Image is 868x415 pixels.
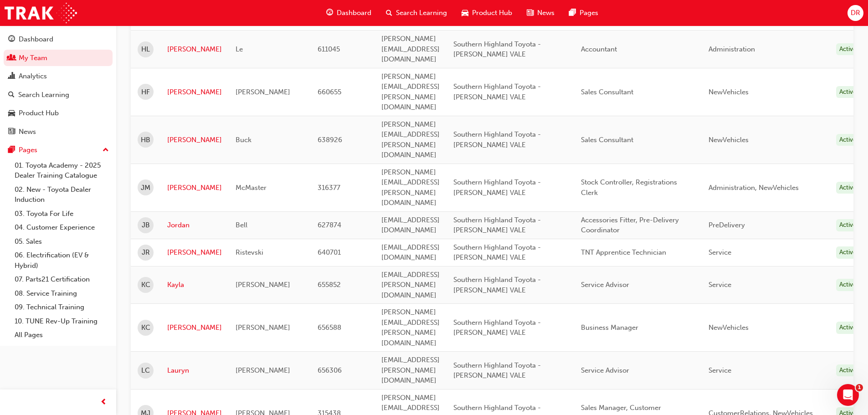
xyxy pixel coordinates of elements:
a: 09. Technical Training [11,300,113,314]
span: Service [709,248,731,256]
span: 627874 [318,221,341,229]
a: pages-iconPages [562,4,606,22]
div: Active [836,86,860,98]
span: [EMAIL_ADDRESS][DOMAIN_NAME] [381,216,440,235]
a: Kayla [167,280,222,290]
span: search-icon [386,7,392,19]
span: NewVehicles [709,136,749,144]
a: 02. New - Toyota Dealer Induction [11,183,113,207]
a: 03. Toyota For Life [11,207,113,221]
span: KC [141,323,150,333]
span: TNT Apprentice Technician [581,248,666,256]
span: Le [236,45,243,53]
span: Southern Highland Toyota - [PERSON_NAME] VALE [453,40,541,59]
span: 660655 [318,88,341,96]
a: Analytics [4,68,113,85]
span: HB [141,135,150,145]
span: Stock Controller, Registrations Clerk [581,178,677,197]
span: Dashboard [337,8,371,18]
span: 611045 [318,45,340,53]
span: [PERSON_NAME][EMAIL_ADDRESS][PERSON_NAME][DOMAIN_NAME] [381,308,440,347]
span: McMaster [236,184,267,192]
span: Accessories Fitter, Pre-Delivery Coordinator [581,216,679,235]
a: 05. Sales [11,235,113,249]
span: [PERSON_NAME] [236,88,290,96]
a: [PERSON_NAME] [167,247,222,258]
span: JR [142,247,150,258]
span: up-icon [103,144,109,156]
span: Administration [709,45,755,53]
div: Analytics [19,71,47,82]
a: Search Learning [4,87,113,103]
button: DashboardMy TeamAnalyticsSearch LearningProduct HubNews [4,29,113,142]
span: 656306 [318,366,342,374]
iframe: Intercom live chat [837,384,859,406]
span: 640701 [318,248,341,256]
span: Southern Highland Toyota - [PERSON_NAME] VALE [453,82,541,101]
span: KC [141,280,150,290]
button: Pages [4,142,113,159]
span: [PERSON_NAME] [236,281,290,289]
span: prev-icon [100,397,107,408]
a: 07. Parts21 Certification [11,272,113,287]
span: Bell [236,221,247,229]
span: guage-icon [326,7,333,19]
span: Business Manager [581,323,638,332]
a: car-iconProduct Hub [454,4,519,22]
span: 1 [856,384,863,391]
a: [PERSON_NAME] [167,135,222,145]
span: Accountant [581,45,617,53]
span: 656588 [318,323,341,332]
div: Active [836,43,860,56]
a: guage-iconDashboard [319,4,379,22]
a: My Team [4,50,113,67]
a: [PERSON_NAME] [167,323,222,333]
div: Active [836,279,860,291]
span: [PERSON_NAME][EMAIL_ADDRESS][DOMAIN_NAME] [381,35,440,63]
span: HF [141,87,150,97]
a: Product Hub [4,105,113,122]
span: car-icon [8,109,15,118]
a: 01. Toyota Academy - 2025 Dealer Training Catalogue [11,159,113,183]
div: Active [836,219,860,231]
span: LC [141,365,150,376]
div: Dashboard [19,34,53,45]
div: News [19,127,36,137]
span: car-icon [462,7,468,19]
span: NewVehicles [709,88,749,96]
span: [EMAIL_ADDRESS][DOMAIN_NAME] [381,243,440,262]
span: [PERSON_NAME][EMAIL_ADDRESS][PERSON_NAME][DOMAIN_NAME] [381,72,440,112]
a: [PERSON_NAME] [167,87,222,97]
span: Southern Highland Toyota - [PERSON_NAME] VALE [453,276,541,294]
a: All Pages [11,328,113,342]
span: Service Advisor [581,281,629,289]
div: Active [836,246,860,259]
a: 10. TUNE Rev-Up Training [11,314,113,328]
span: news-icon [8,128,15,136]
span: Administration, NewVehicles [709,184,799,192]
span: Service Advisor [581,366,629,374]
a: 04. Customer Experience [11,220,113,235]
span: DR [851,8,860,18]
span: Ristevski [236,248,263,256]
a: 08. Service Training [11,287,113,301]
span: Sales Consultant [581,136,633,144]
span: 655852 [318,281,341,289]
span: Southern Highland Toyota - [PERSON_NAME] VALE [453,216,541,235]
div: Active [836,182,860,194]
span: Southern Highland Toyota - [PERSON_NAME] VALE [453,361,541,380]
span: [EMAIL_ADDRESS][PERSON_NAME][DOMAIN_NAME] [381,356,440,384]
span: Sales Consultant [581,88,633,96]
div: Pages [19,145,37,155]
span: JM [141,183,150,193]
span: News [537,8,555,18]
span: news-icon [527,7,534,19]
span: guage-icon [8,36,15,44]
span: 316377 [318,184,340,192]
div: Search Learning [18,90,69,100]
span: pages-icon [8,146,15,154]
div: Active [836,134,860,146]
span: Search Learning [396,8,447,18]
span: people-icon [8,54,15,62]
a: Dashboard [4,31,113,48]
